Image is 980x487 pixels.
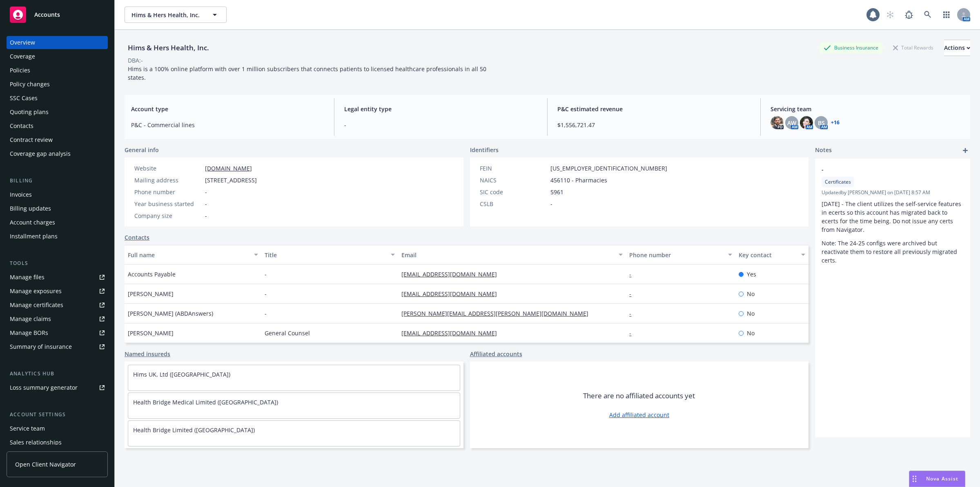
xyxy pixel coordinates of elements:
[265,290,267,298] span: -
[10,92,38,105] div: SSC Cases
[557,121,751,129] span: $1,556,721.47
[7,326,108,339] a: Manage BORs
[480,164,547,173] div: FEIN
[944,40,970,56] button: Actions
[10,312,51,325] div: Manage claims
[7,298,108,312] a: Manage certificates
[128,329,174,337] span: [PERSON_NAME]
[7,259,108,267] div: Tools
[557,105,751,113] span: P&C estimated revenue
[550,164,667,173] span: [US_EMPLOYER_IDENTIFICATION_NUMBER]
[10,298,63,312] div: Manage certificates
[7,50,108,63] a: Coverage
[901,7,917,23] a: Report a Bug
[134,164,202,173] div: Website
[7,422,108,435] a: Service team
[7,133,108,146] a: Contract review
[938,7,955,23] a: Switch app
[480,188,547,196] div: SIC code
[10,64,30,77] div: Policies
[7,216,108,229] a: Account charges
[261,245,398,265] button: Title
[125,146,159,154] span: General info
[920,7,936,23] a: Search
[134,211,202,220] div: Company size
[205,176,257,184] span: [STREET_ADDRESS]
[818,119,825,127] span: BS
[583,391,695,401] span: There are no affiliated accounts yet
[771,116,784,129] img: photo
[822,200,964,234] p: [DATE] - The client utilizes the self-service features in ecerts so this account has migrated bac...
[7,3,108,26] a: Accounts
[7,92,108,105] a: SSC Cases
[10,133,53,146] div: Contract review
[34,11,60,18] span: Accounts
[10,119,33,132] div: Contacts
[7,370,108,378] div: Analytics hub
[550,176,607,184] span: 456110 - Pharmacies
[134,200,202,208] div: Year business started
[800,116,813,129] img: photo
[131,11,202,19] span: Hims & Hers Health, Inc.
[7,64,108,77] a: Policies
[822,239,964,265] p: Note: The 24-25 configs were archived but reactivate them to restore all previously migrated certs.
[629,329,638,337] a: -
[10,36,35,49] div: Overview
[480,200,547,208] div: CSLB
[131,105,324,113] span: Account type
[7,230,108,243] a: Installment plans
[128,251,249,259] div: Full name
[10,436,62,449] div: Sales relationships
[10,381,78,394] div: Loss summary generator
[889,43,938,53] div: Total Rewards
[205,211,207,220] span: -
[10,285,62,298] div: Manage exposures
[205,200,207,208] span: -
[629,290,638,298] a: -
[401,329,503,337] a: [EMAIL_ADDRESS][DOMAIN_NAME]
[344,105,537,113] span: Legal entity type
[470,350,522,358] a: Affiliated accounts
[7,78,108,91] a: Policy changes
[10,216,55,229] div: Account charges
[470,146,499,154] span: Identifiers
[125,43,212,53] div: Hims & Hers Health, Inc.
[609,411,669,419] a: Add affiliated account
[205,188,207,196] span: -
[7,285,108,298] span: Manage exposures
[265,270,267,278] span: -
[909,471,920,487] div: Drag to move
[909,471,965,487] button: Nova Assist
[125,350,170,358] a: Named insureds
[960,146,970,155] a: add
[265,329,310,337] span: General Counsel
[944,40,970,56] div: Actions
[7,411,108,419] div: Account settings
[747,290,755,298] span: No
[128,270,176,278] span: Accounts Payable
[787,119,796,127] span: AW
[10,188,32,201] div: Invoices
[128,56,143,65] div: DBA: -
[480,176,547,184] div: NAICS
[128,65,488,81] span: Hims is a 100% online platform with over 1 million subscribers that connects patients to licensed...
[133,398,278,406] a: Health Bridge Medical Limited ([GEOGRAPHIC_DATA])
[398,245,626,265] button: Email
[822,189,964,196] span: Updated by [PERSON_NAME] on [DATE] 8:57 AM
[7,147,108,160] a: Coverage gap analysis
[134,176,202,184] div: Mailing address
[125,245,261,265] button: Full name
[739,251,796,259] div: Key contact
[7,105,108,119] a: Quoting plans
[747,329,755,337] span: No
[15,460,76,469] span: Open Client Navigator
[133,370,230,378] a: Hims UK, Ltd ([GEOGRAPHIC_DATA])
[125,7,227,23] button: Hims & Hers Health, Inc.
[265,251,386,259] div: Title
[265,309,267,318] span: -
[7,119,108,132] a: Contacts
[10,326,48,339] div: Manage BORs
[626,245,735,265] button: Phone number
[401,290,503,298] a: [EMAIL_ADDRESS][DOMAIN_NAME]
[629,251,723,259] div: Phone number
